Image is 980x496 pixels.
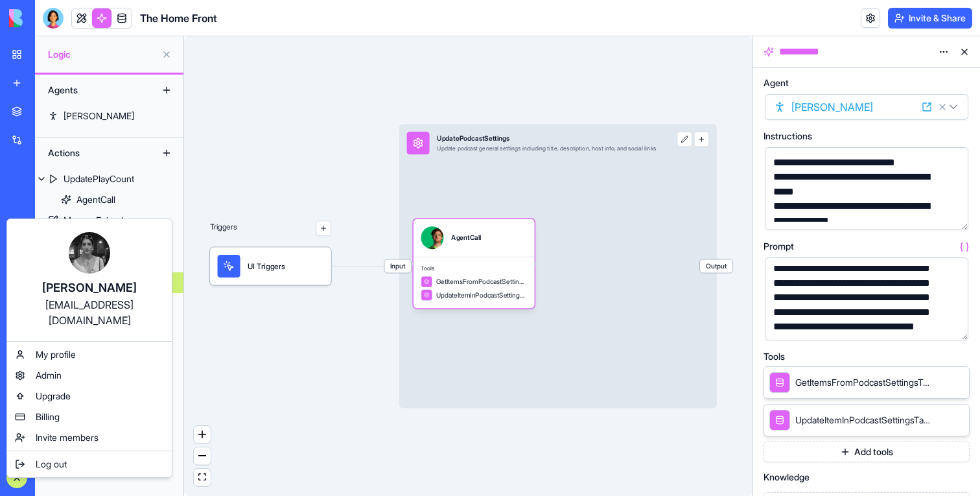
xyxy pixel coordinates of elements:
[36,410,60,423] span: Billing
[36,390,71,403] span: Upgrade
[20,297,159,328] div: [EMAIL_ADDRESS][DOMAIN_NAME]
[437,134,656,143] div: UpdatePodcastSettings
[10,344,169,365] a: My profile
[10,407,169,427] a: Billing
[248,261,285,272] span: UI Triggers
[10,427,169,448] a: Invite members
[36,431,99,444] span: Invite members
[10,365,169,386] a: Admin
[436,277,527,287] span: GetItemsFromPodcastSettingsTable
[36,369,62,382] span: Admin
[436,290,527,300] span: UpdateItemInPodcastSettingsTable
[69,232,110,274] img: ACg8ocJpo7-6uNqbL2O6o9AdRcTI_wCXeWsoHdL_BBIaBlFxyFzsYWgr=s96-c
[700,259,732,272] span: Output
[10,222,169,338] a: [PERSON_NAME][EMAIL_ADDRESS][DOMAIN_NAME]
[194,447,211,465] button: zoom out
[451,233,481,242] div: AgentCall
[36,458,67,471] span: Log out
[20,279,159,297] div: [PERSON_NAME]
[36,348,76,361] span: My profile
[437,145,656,153] div: Update podcast general settings including title, description, host info, and social links
[10,386,169,407] a: Upgrade
[194,426,211,443] button: zoom in
[421,265,527,272] span: Tools
[384,259,411,272] span: Input
[210,220,237,235] p: Triggers
[194,469,211,486] button: fit view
